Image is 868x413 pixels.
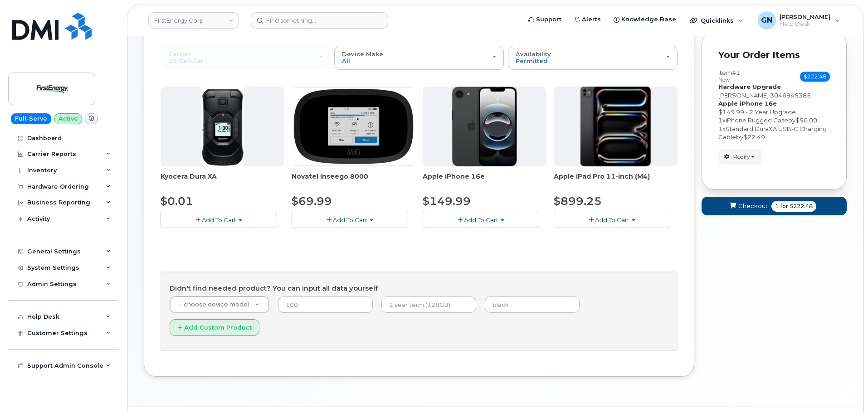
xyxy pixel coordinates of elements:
button: Add Custom Product [170,319,259,336]
span: Add To Cart [595,216,629,224]
button: Add To Cart [554,212,670,228]
div: Apple iPhone 16e [423,172,546,190]
input: 2 year term (128GB) [381,296,476,313]
span: Support [536,15,561,24]
input: black [485,296,580,313]
p: Your Order Items [718,49,830,62]
span: for [779,202,790,210]
span: iPhone Rugged Case [726,117,788,124]
span: Add To Cart [202,216,236,224]
span: Help Desk [780,20,830,28]
h3: Item [718,69,740,83]
h4: Didn't find needed product? You can input all data yourself [170,285,668,292]
span: GN [761,15,772,26]
span: $69.99 [292,194,332,208]
span: Quicklinks [701,17,734,24]
button: Device Make All [334,46,504,69]
iframe: Messenger Launcher [829,374,861,406]
div: Apple iPad Pro 11-inch (M4) [554,172,678,190]
img: iphone16e.png [452,87,517,166]
div: x by [718,125,830,141]
strong: Apple iPhone 16e [718,100,777,107]
img: duraXA.jpg [201,87,244,166]
div: $149.99 - 2 Year Upgrade [718,108,830,117]
span: Alerts [582,15,601,24]
span: Device Make [342,50,383,58]
span: Add To Cart [464,216,498,224]
span: 1 [718,125,722,132]
span: Standard DuraXA USB-C Charging Cable [718,125,827,141]
button: Add To Cart [292,212,408,228]
span: $50.00 [795,117,817,124]
span: Permitted [516,57,548,64]
span: Add To Cart [333,216,367,224]
a: -- choose device model -- [170,296,269,313]
button: Availability Permitted [508,46,678,69]
small: new [718,77,730,83]
button: Add To Cart [423,212,539,228]
div: Quicklinks [683,11,750,29]
span: -- choose device model -- [178,301,255,308]
span: $149.99 [423,194,471,208]
div: Novatel Inseego 8000 [292,172,415,190]
div: Kyocera Dura XA [161,172,284,190]
div: Geoffrey Newport [751,11,846,29]
a: Alerts [568,10,607,29]
button: Add To Cart [161,212,277,228]
span: [PERSON_NAME] [718,92,769,99]
img: inseego8000.jpg [292,88,415,165]
span: #1 [732,69,740,76]
span: $0.01 [161,194,193,208]
span: 1 [775,202,779,210]
span: Modify [732,153,750,161]
img: ipad_pro_11_m4.png [580,87,651,166]
span: [PERSON_NAME] [780,13,830,20]
a: Knowledge Base [607,10,683,29]
span: 1 [718,117,722,124]
span: $222.48 [790,202,813,210]
button: Modify [718,149,762,165]
span: 3046945385 [770,92,811,99]
span: Checkout [738,202,768,210]
button: Checkout 1 for $222.48 [702,197,847,215]
span: $899.25 [554,194,602,208]
a: Support [522,10,568,29]
span: $22.49 [743,133,765,141]
div: x by [718,116,830,125]
span: All [342,57,350,64]
a: FirstEnergy Corp [148,12,239,29]
span: Knowledge Base [621,15,676,24]
span: $222.48 [800,72,830,82]
strong: Hardware Upgrade [718,83,781,90]
span: Availability [516,50,551,58]
input: 100 [278,296,373,313]
input: Find something... [251,12,388,29]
